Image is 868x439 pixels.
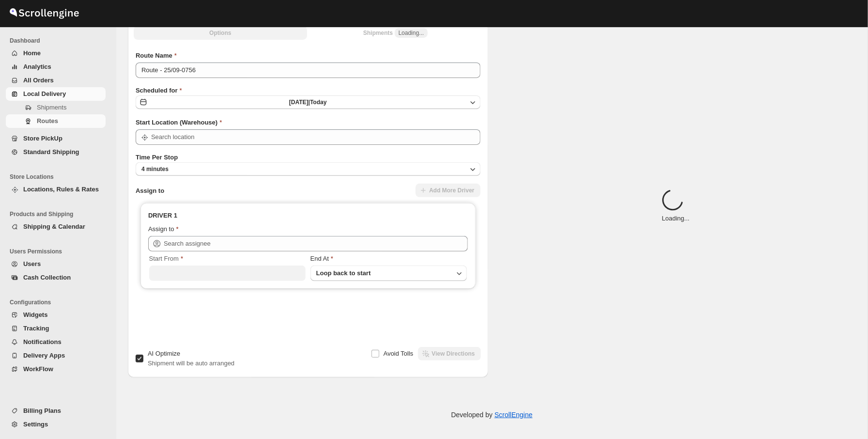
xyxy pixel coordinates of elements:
button: Shipping & Calendar [6,220,106,234]
h3: DRIVER 1 [148,211,468,220]
button: Tracking [6,322,106,335]
span: Today [310,99,326,106]
span: [DATE] | [289,99,310,106]
button: Delivery Apps [6,349,106,362]
span: AI Optimize [148,350,180,357]
input: Eg: Bengaluru Route [136,63,480,78]
span: Delivery Apps [23,352,65,359]
button: Billing Plans [6,404,106,418]
button: Settings [6,418,106,431]
span: Notifications [23,338,62,345]
span: Loading... [399,29,424,37]
button: Cash Collection [6,271,106,284]
button: All Route Options [134,26,307,40]
button: Analytics [6,60,106,74]
button: Selected Shipments [309,26,482,40]
span: Options [209,29,231,37]
button: Notifications [6,335,106,349]
button: Widgets [6,308,106,322]
span: Time Per Stop [136,154,178,161]
button: WorkFlow [6,362,106,376]
span: WorkFlow [23,365,53,373]
span: Route Name [136,52,172,59]
button: All Orders [6,74,106,87]
span: Start From [149,255,179,262]
span: 4 minutes [141,165,169,173]
span: Store Locations [10,173,109,181]
span: Users Permissions [10,248,109,255]
button: Locations, Rules & Rates [6,183,106,196]
span: Routes [37,117,58,125]
button: Shipments [6,101,106,114]
span: Store PickUp [23,135,62,142]
button: Loop back to start [310,266,467,281]
button: 4 minutes [136,162,480,176]
input: Search location [151,129,480,145]
span: Settings [23,421,48,428]
span: Shipment will be auto arranged [148,360,234,367]
span: Shipping & Calendar [23,223,85,230]
span: Avoid Tolls [384,350,414,357]
span: Shipments [37,104,66,111]
span: Configurations [10,298,109,306]
span: Dashboard [10,37,109,45]
div: Assign to [148,224,174,234]
span: Assign to [136,187,164,194]
span: Loop back to start [316,269,371,277]
span: Scheduled for [136,87,178,94]
span: Home [23,49,41,57]
div: End At [310,254,467,264]
span: Tracking [23,325,49,332]
a: ScrollEngine [495,411,533,419]
span: Products and Shipping [10,210,109,218]
span: All Orders [23,77,54,84]
button: Routes [6,114,106,128]
span: Start Location (Warehouse) [136,119,217,126]
button: [DATE]|Today [136,95,480,109]
input: Search assignee [164,236,468,251]
div: Loading... [662,189,690,223]
span: Widgets [23,311,47,318]
p: Developed by [451,410,532,420]
div: All Route Options [128,43,488,347]
span: Local Delivery [23,90,66,97]
span: Billing Plans [23,407,61,414]
span: Users [23,260,41,267]
span: Analytics [23,63,51,70]
span: Cash Collection [23,274,71,281]
span: Locations, Rules & Rates [23,186,99,193]
button: Users [6,257,106,271]
span: Standard Shipping [23,148,79,156]
button: Home [6,47,106,60]
div: Shipments [363,28,428,38]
